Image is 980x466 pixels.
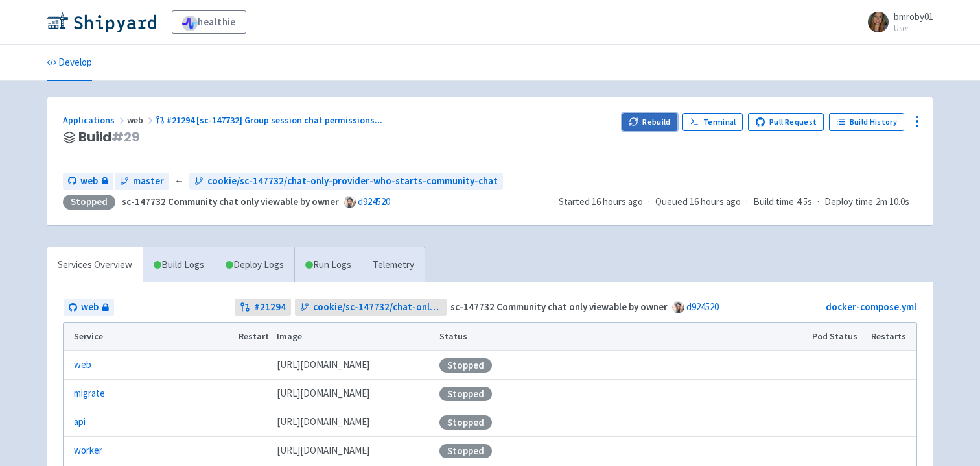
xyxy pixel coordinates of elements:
span: [DOMAIN_NAME][URL] [277,386,369,401]
span: 4.5s [797,195,812,210]
span: Deploy time [824,195,873,210]
img: Shipyard logo [47,12,156,32]
span: [DOMAIN_NAME][URL] [277,358,369,373]
div: Stopped [439,444,492,458]
span: Started [559,195,643,208]
a: Applications [63,114,127,126]
span: [DOMAIN_NAME][URL] [277,443,369,458]
th: Image [273,323,436,351]
span: Build time [753,195,794,210]
a: docker-compose.yml [826,300,916,313]
th: Service [64,323,234,351]
th: Restart [234,323,273,351]
div: Stopped [439,358,492,373]
th: Status [436,323,808,351]
a: Run Logs [294,247,362,283]
th: Restarts [867,323,916,351]
a: web [63,173,113,190]
a: bmroby01 User [860,12,933,32]
th: Pod Status [808,323,867,351]
a: web [64,299,114,316]
div: Stopped [439,387,492,401]
a: web [74,358,91,373]
time: 16 hours ago [592,195,643,208]
div: Stopped [63,195,115,210]
span: Queued [655,195,741,208]
a: Terminal [682,113,743,131]
span: master [133,174,164,189]
span: web [80,174,98,189]
span: # 29 [111,128,139,146]
span: #21294 [sc-147732] Group session chat permissions ... [167,114,382,126]
a: d924520 [358,195,390,208]
a: master [115,173,169,190]
span: 2m 10.0s [876,195,909,210]
a: Build Logs [143,247,215,283]
a: healthie [172,10,246,34]
a: Telemetry [362,247,425,283]
span: ← [174,174,184,189]
a: d924520 [686,300,719,313]
strong: sc-147732 Community chat only viewable by owner [450,300,668,313]
div: Stopped [439,415,492,430]
a: migrate [74,386,105,401]
strong: sc-147732 Community chat only viewable by owner [122,195,339,208]
time: 16 hours ago [690,195,741,208]
a: Develop [47,45,92,81]
div: · · · [559,195,917,210]
a: Deploy Logs [215,247,294,283]
button: Rebuild [622,113,678,131]
a: cookie/sc-147732/chat-only-provider-who-starts-community-chat [295,299,447,316]
span: web [127,114,156,126]
span: cookie/sc-147732/chat-only-provider-who-starts-community-chat [207,174,498,189]
a: Build History [829,113,904,131]
a: Services Overview [47,247,143,283]
a: #21294 [235,299,291,316]
span: Build [78,130,139,145]
span: [DOMAIN_NAME][URL] [277,415,369,430]
a: api [74,415,86,430]
strong: # 21294 [254,300,286,315]
small: User [894,24,933,32]
span: cookie/sc-147732/chat-only-provider-who-starts-community-chat [313,300,442,315]
a: cookie/sc-147732/chat-only-provider-who-starts-community-chat [189,173,503,190]
a: Pull Request [748,113,824,131]
a: worker [74,443,102,458]
span: bmroby01 [894,10,933,23]
span: web [81,300,99,315]
a: #21294 [sc-147732] Group session chat permissions... [156,114,384,126]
